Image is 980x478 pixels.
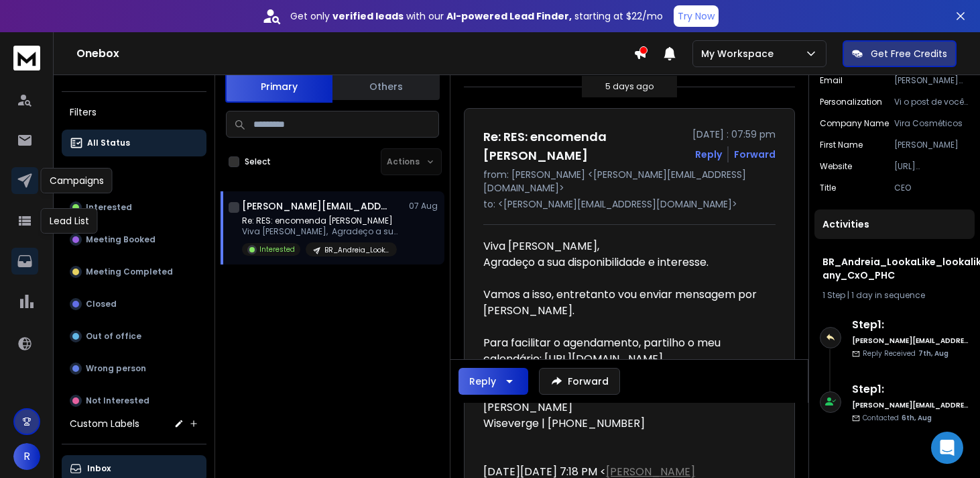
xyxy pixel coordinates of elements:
h6: [PERSON_NAME][EMAIL_ADDRESS][DOMAIN_NAME] [852,336,969,346]
button: Meeting Booked [62,226,206,253]
p: 07 Aug [409,201,439,211]
div: Campaigns [41,168,113,193]
button: Meeting Completed [62,258,206,285]
p: Personalization [820,97,882,107]
strong: verified leads [332,9,404,23]
span: 6th, Aug [902,413,932,423]
button: Lead [62,162,206,189]
p: Inbox [87,463,111,474]
strong: AI-powered Lead Finder, [446,9,572,23]
h6: Step 1 : [852,317,969,333]
button: Reply [695,148,722,161]
button: Closed [62,291,206,318]
p: Meeting Booked [86,234,156,245]
p: Vi o post de vocês sobre identificar o cronograma capilar ideal. Como garantem que cada cliente c... [894,97,969,107]
h1: BR_Andreia_LookaLike_lookalike_1-any_CxO_PHC [822,255,967,282]
h1: Onebox [76,46,633,62]
p: Company Name [820,118,889,129]
div: Reply [469,375,496,388]
button: Interested [62,194,206,221]
button: Wrong person [62,355,206,382]
p: Interested [86,202,132,213]
img: logo [13,46,40,70]
div: Lead List [41,208,98,234]
p: Reply Received [863,348,948,358]
p: [URL][DOMAIN_NAME] [894,161,969,172]
button: Others [332,72,440,101]
label: Select [245,156,271,167]
span: 1 Step [822,289,845,301]
button: Reply [458,368,528,395]
p: [PERSON_NAME] [894,140,969,150]
button: R [13,443,40,470]
p: Interested [259,244,295,254]
p: Get only with our starting at $22/mo [290,9,663,23]
button: Get Free Credits [843,40,957,67]
p: Wrong person [86,363,146,374]
span: 1 day in sequence [851,289,925,301]
p: Vira Cosméticos [894,118,969,129]
div: Viva [PERSON_NAME], Agradeço a sua disponibilidade e interesse. Vamos a isso, entretanto vou envi... [483,238,765,367]
p: 5 days ago [605,81,654,92]
p: Get Free Credits [871,47,947,60]
button: All Status [62,130,206,156]
p: to: <[PERSON_NAME][EMAIL_ADDRESS][DOMAIN_NAME]> [483,197,776,211]
p: BR_Andreia_LookaLike_lookalike_1-any_CxO_PHC [324,245,389,255]
div: Forward [734,148,776,161]
p: Not Interested [86,395,149,406]
p: Meeting Completed [86,267,173,277]
p: title [820,183,836,193]
p: Viva [PERSON_NAME], Agradeço a sua disponibilidade [242,226,403,237]
div: Até breve, [PERSON_NAME] Wiseverge | [PHONE_NUMBER] [483,383,765,432]
h6: Step 1 : [852,381,969,397]
p: All Status [87,138,130,148]
h3: Custom Labels [70,417,139,430]
div: | [822,290,967,301]
p: Re: RES: encomenda [PERSON_NAME] [242,216,403,226]
span: 7th, Aug [918,348,948,358]
p: [PERSON_NAME][EMAIL_ADDRESS][DOMAIN_NAME] [894,75,969,86]
p: [DATE] : 07:59 pm [692,128,776,141]
p: My Workspace [701,47,779,60]
p: website [820,161,852,172]
h3: Filters [62,103,206,122]
p: Out of office [86,331,141,342]
p: Closed [86,299,117,309]
p: Email [820,75,843,86]
h1: [PERSON_NAME][EMAIL_ADDRESS][DOMAIN_NAME] [242,199,389,213]
p: Try Now [678,9,715,23]
div: Activities [814,209,975,239]
button: Out of office [62,323,206,350]
button: Not Interested [62,387,206,414]
h1: Re: RES: encomenda [PERSON_NAME] [483,128,684,165]
p: from: [PERSON_NAME] <[PERSON_NAME][EMAIL_ADDRESS][DOMAIN_NAME]> [483,168,776,195]
button: Forward [539,368,620,395]
p: First Name [820,140,863,150]
button: Try Now [674,5,719,27]
h6: [PERSON_NAME][EMAIL_ADDRESS][DOMAIN_NAME] [852,400,969,410]
button: Primary [225,70,332,103]
p: CEO [894,183,969,193]
p: Contacted [863,413,932,423]
div: Open Intercom Messenger [931,432,963,464]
